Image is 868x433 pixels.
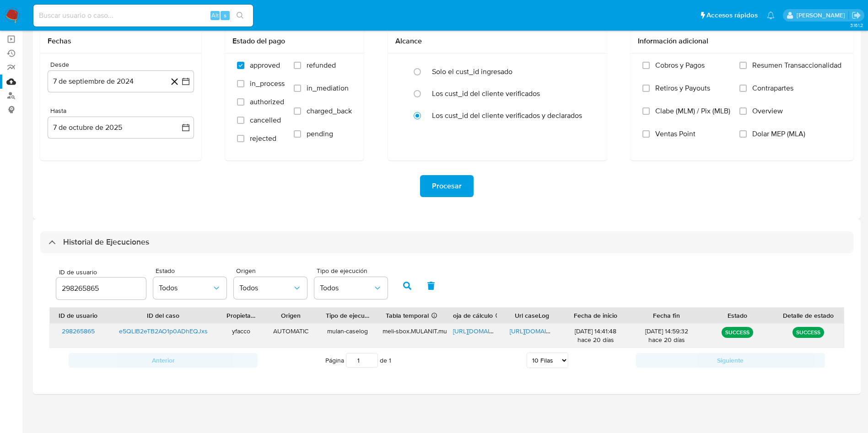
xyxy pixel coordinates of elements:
span: 3.161.2 [850,21,863,29]
span: s [224,11,226,20]
span: Accesos rápidos [706,11,758,20]
span: Alt [211,11,219,20]
button: search-icon [231,9,249,22]
a: Notificaciones [767,11,775,19]
a: Salir [852,11,861,20]
input: Buscar usuario o caso... [33,10,253,21]
p: yesica.facco@mercadolibre.com [797,11,848,20]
